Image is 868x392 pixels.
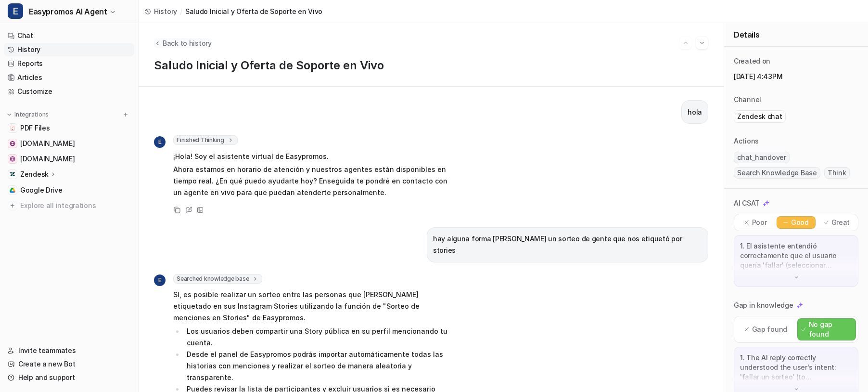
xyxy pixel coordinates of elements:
[740,241,852,270] p: 1. El asistente entendió correctamente que el usuario quería 'fallar' (seleccionar ganadores de) ...
[180,6,182,16] span: /
[824,167,850,179] span: Think
[688,106,702,118] p: hola
[10,187,15,193] img: Google Drive
[173,289,455,324] p: Sí, es posible realizar un sorteo entre las personas que [PERSON_NAME] etiquetado en sus Instagra...
[20,139,75,148] span: [DOMAIN_NAME]
[10,141,15,146] img: www.easypromosapp.com
[433,233,702,256] p: hay alguna forma [PERSON_NAME] un sorteo de gente que nos etiquetó por stories
[831,218,850,227] p: Great
[20,198,130,213] span: Explore all integrations
[737,112,782,121] p: Zendesk chat
[20,170,49,179] p: Zendesk
[809,320,852,339] p: No gap found
[173,164,455,198] p: Ahora estamos en horario de atención y nuestros agentes están disponibles en tiempo real. ¿En qué...
[20,123,50,133] span: PDF Files
[791,218,809,227] p: Good
[4,29,134,42] a: Chat
[173,151,455,162] p: ¡Hola! Soy el asistente virtual de Easypromos.
[699,39,705,47] img: Next session
[734,198,760,208] p: AI CSAT
[10,171,15,177] img: Zendesk
[793,274,800,281] img: down-arrow
[154,38,212,48] button: Back to history
[752,325,787,334] p: Gap found
[734,72,858,81] p: [DATE] 4:43PM
[173,135,238,145] span: Finished Thinking
[10,156,15,162] img: easypromos-apiref.redoc.ly
[4,57,134,70] a: Reports
[20,185,63,195] span: Google Drive
[184,349,455,383] li: Desde el panel de Easypromos podrás importar automáticamente todas las historias con menciones y ...
[4,71,134,84] a: Articles
[4,137,134,150] a: www.easypromosapp.com[DOMAIN_NAME]
[144,6,177,16] a: History
[734,136,759,146] p: Actions
[4,344,134,357] a: Invite teammates
[734,56,770,66] p: Created on
[184,326,455,349] li: Los usuarios deben compartir una Story pública en su perfil mencionando tu cuenta.
[752,218,767,227] p: Poor
[4,110,51,119] button: Integrations
[724,23,868,47] div: Details
[734,167,820,179] span: Search Knowledge Base
[6,111,13,118] img: expand menu
[734,301,793,310] p: Gap in knowledge
[4,357,134,371] a: Create a new Bot
[4,121,134,135] a: PDF FilesPDF Files
[734,95,761,105] p: Channel
[4,85,134,98] a: Customize
[734,152,790,163] span: chat_handover
[8,201,17,210] img: explore all integrations
[4,152,134,166] a: easypromos-apiref.redoc.ly[DOMAIN_NAME]
[173,274,262,284] span: Searched knowledge base
[682,39,689,47] img: Previous session
[4,371,134,384] a: Help and support
[4,183,134,197] a: Google DriveGoogle Drive
[10,125,15,131] img: PDF Files
[185,6,322,16] span: Saludo Inicial y Oferta de Soporte en Vivo
[8,3,23,19] span: E
[29,5,107,18] span: Easypromos AI Agent
[20,154,75,164] span: [DOMAIN_NAME]
[4,199,134,212] a: Explore all integrations
[696,37,708,49] button: Go to next session
[740,353,852,382] p: 1. The AI reply correctly understood the user's intent: 'fallar un sorteo' (to finalize/assign wi...
[163,38,212,48] span: Back to history
[679,37,692,49] button: Go to previous session
[154,136,166,148] span: E
[122,111,129,118] img: menu_add.svg
[154,59,708,73] h1: Saludo Inicial y Oferta de Soporte en Vivo
[154,274,166,286] span: E
[14,111,49,118] p: Integrations
[154,6,177,16] span: History
[4,43,134,56] a: History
